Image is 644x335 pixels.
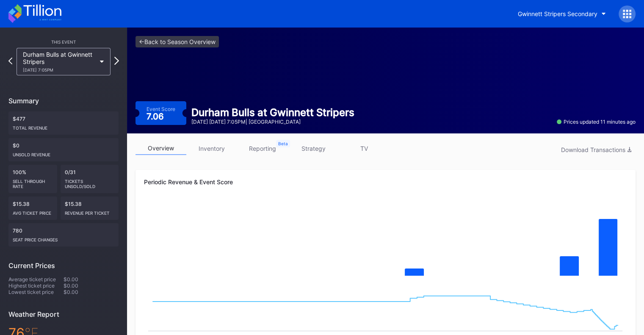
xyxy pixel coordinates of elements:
[8,97,119,105] div: Summary
[8,282,64,289] div: Highest ticket price
[65,207,115,216] div: Revenue per ticket
[146,112,166,121] div: 7.06
[64,282,119,289] div: $0.00
[8,261,119,270] div: Current Prices
[64,289,119,295] div: $0.00
[65,175,115,189] div: Tickets Unsold/Sold
[8,39,119,44] div: This Event
[237,142,288,155] a: reporting
[23,67,96,72] div: [DATE] 7:05PM
[557,144,636,155] button: Download Transactions
[13,207,53,216] div: Avg ticket price
[8,223,119,246] div: 780
[288,142,339,155] a: strategy
[144,178,627,185] div: Periodic Revenue & Event Score
[191,106,354,119] div: Durham Bulls at Gwinnett Stripers
[518,10,597,17] div: Gwinnett Stripers Secondary
[8,111,119,135] div: $477
[8,310,119,318] div: Weather Report
[61,197,119,220] div: $15.38
[64,276,119,282] div: $0.00
[191,119,354,125] div: [DATE] [DATE] 7:05PM | [GEOGRAPHIC_DATA]
[144,200,627,285] svg: Chart title
[13,122,114,130] div: Total Revenue
[13,149,114,157] div: Unsold Revenue
[8,165,57,193] div: 100%
[135,36,219,47] a: <-Back to Season Overview
[135,142,186,155] a: overview
[23,51,96,72] div: Durham Bulls at Gwinnett Stripers
[8,197,57,220] div: $15.38
[186,142,237,155] a: inventory
[557,119,636,125] div: Prices updated 11 minutes ago
[561,146,631,153] div: Download Transactions
[511,6,612,22] button: Gwinnett Stripers Secondary
[8,138,119,161] div: $0
[8,276,64,282] div: Average ticket price
[13,175,53,189] div: Sell Through Rate
[146,106,175,112] div: Event Score
[339,142,390,155] a: TV
[8,289,64,295] div: Lowest ticket price
[13,234,114,242] div: seat price changes
[61,165,119,193] div: 0/31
